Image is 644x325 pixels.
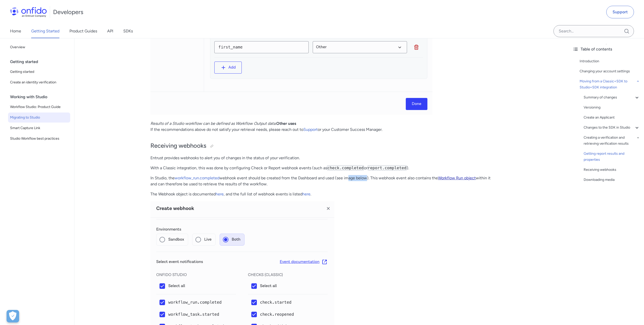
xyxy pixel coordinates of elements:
[150,175,493,187] p: In Studio, the webhook event should be created from the Dashboard and used (see image below). Thi...
[150,191,493,197] p: The Webhook object is documented , and the full list of webhook events is listed .
[150,155,493,161] p: Entrust provides webhooks to alert you of changes in the status of your verification.
[10,136,68,142] span: Studio Workflow best practices
[10,7,47,17] img: Onfido Logo
[53,8,83,16] h1: Developers
[8,42,70,52] a: Overview
[10,115,68,121] span: Migrating to Studio
[150,121,493,133] p: . If the recommendations above do not satisfy your retrieval needs, please reach out to or your C...
[580,68,640,74] a: Changing your account settings
[584,151,640,163] a: Getting report results and properties
[150,121,275,126] em: Results of a Studio workflow can be defined as Workflow Output data
[584,177,640,183] a: Downloading media
[10,24,21,38] a: Home
[107,24,113,38] a: API
[302,192,310,196] a: here
[150,142,493,150] h2: Receiving webhooks
[123,24,133,38] a: SDKs
[69,24,97,38] a: Product Guides
[10,104,68,110] span: Workflow Studio: Product Guide
[368,165,407,171] code: report.completed
[216,192,224,196] a: here
[584,167,640,173] a: Receiving webhooks
[10,69,68,75] span: Getting started
[8,113,70,123] a: Migrating to Studio
[580,78,640,90] a: Moving from a Classic+SDK to Studio+SDK integration
[584,135,640,147] a: Creating a verification and retrieving verification results
[584,125,640,131] a: Changes to the SDK in Studio
[10,92,72,102] div: Working with Studio
[573,46,640,52] div: Table of contents
[10,44,68,50] span: Overview
[7,310,19,322] div: Cookie Preferences
[10,57,72,67] div: Getting started
[31,24,59,38] a: Getting Started
[276,121,296,126] strong: Other uses
[606,6,634,18] a: Support
[10,125,68,131] span: Smart Capture Link
[8,123,70,133] a: Smart Capture Link
[8,67,70,77] a: Getting started
[584,104,640,111] a: Versioning
[438,176,476,180] a: Workflow Run object
[580,58,640,64] a: Introduction
[8,77,70,87] a: Create an identity verification
[327,165,364,171] code: check.completed
[584,94,640,100] a: Summary of changes
[553,25,634,37] input: Onfido search input field
[10,79,68,85] span: Create an identity verification
[175,176,219,180] a: workflow_run.completed
[584,115,640,121] a: Create an Applicant
[7,310,19,322] button: Open Preferences
[150,165,493,171] p: With a Classic integration, this was done by configuring Check or Report webhook events (such as ...
[8,102,70,112] a: Workflow Studio: Product Guide
[8,134,70,144] a: Studio Workflow best practices
[303,127,318,132] a: Support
